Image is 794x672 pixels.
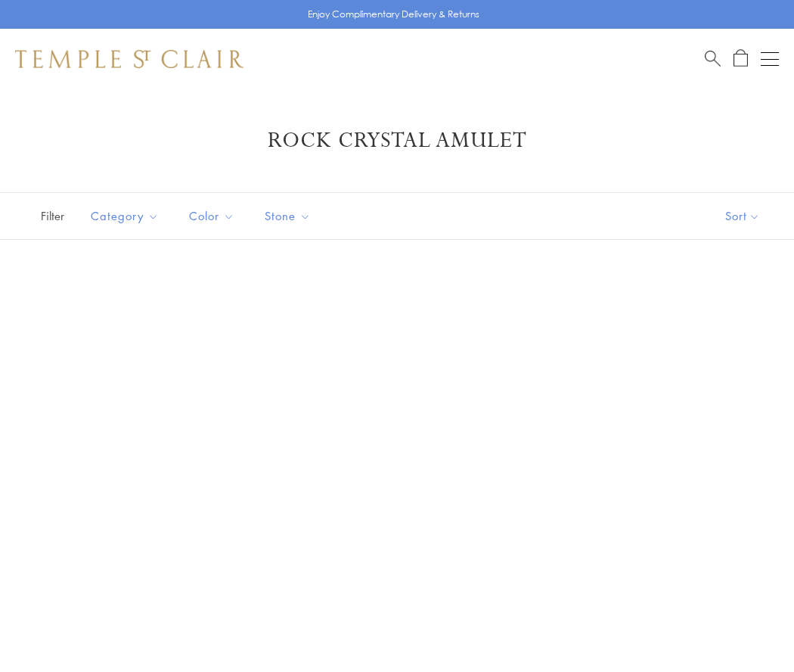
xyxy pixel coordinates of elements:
[181,207,246,226] span: Color
[308,7,479,22] p: Enjoy Complimentary Delivery & Returns
[253,199,322,233] button: Stone
[79,199,170,233] button: Category
[761,50,779,68] button: Open navigation
[15,50,243,68] img: Temple St. Clair
[705,49,721,68] a: Search
[38,127,756,154] h1: Rock Crystal Amulet
[691,193,794,239] button: Show sort by
[178,199,246,233] button: Color
[83,207,170,226] span: Category
[734,49,748,68] a: Open Shopping Bag
[257,207,322,226] span: Stone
